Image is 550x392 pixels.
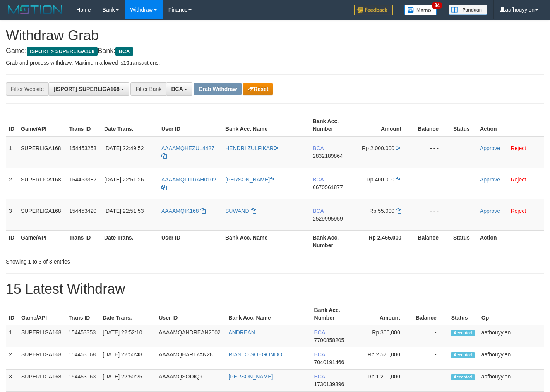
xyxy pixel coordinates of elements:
[480,145,500,151] a: Approve
[511,208,526,214] a: Reject
[104,176,144,183] span: [DATE] 22:51:26
[6,28,544,43] h1: Withdraw Grab
[228,351,282,358] a: RIANTO SOEGONDO
[6,136,18,168] td: 1
[413,168,450,199] td: - - -
[6,347,18,370] td: 2
[18,347,65,370] td: SUPERLIGA168
[6,47,544,55] h4: Game: Bank:
[161,176,216,183] span: AAAAMQFITRAH0102
[171,86,183,92] span: BCA
[450,114,477,136] th: Status
[161,176,216,190] a: AAAAMQFITRAH0102
[228,329,255,336] a: ANDREAN
[413,199,450,230] td: - - -
[6,325,18,347] td: 1
[18,230,66,252] th: Game/API
[357,230,413,252] th: Rp 2.455.000
[99,370,156,392] td: [DATE] 22:50:25
[6,59,544,67] p: Grab and process withdraw. Maximum allowed is transactions.
[48,82,129,96] button: [ISPORT] SUPERLIGA168
[161,208,206,214] a: AAAAMQIK168
[228,373,273,380] a: [PERSON_NAME]
[99,325,156,347] td: [DATE] 22:52:10
[66,114,101,136] th: Trans ID
[314,373,325,380] span: BCA
[101,230,158,252] th: Date Trans.
[130,82,166,96] div: Filter Bank
[104,145,144,151] span: [DATE] 22:49:52
[432,2,442,9] span: 34
[357,114,413,136] th: Amount
[18,370,65,392] td: SUPERLIGA168
[314,359,344,365] span: Copy 7040191466 to clipboard
[69,208,96,214] span: 154453420
[314,329,325,336] span: BCA
[314,337,344,343] span: Copy 7700858205 to clipboard
[396,145,401,151] a: Copy 2000000 to clipboard
[310,114,357,136] th: Bank Acc. Number
[480,176,500,183] a: Approve
[18,199,66,230] td: SUPERLIGA168
[477,230,544,252] th: Action
[449,5,487,15] img: panduan.png
[27,47,98,56] span: ISPORT > SUPERLIGA168
[451,330,475,336] span: Accepted
[156,347,225,370] td: AAAAMQHARLYAN28
[222,230,310,252] th: Bank Acc. Name
[362,145,394,151] span: Rp 2.000.000
[104,208,144,214] span: [DATE] 22:51:53
[413,114,450,136] th: Balance
[6,303,18,325] th: ID
[166,82,192,96] button: BCA
[222,114,310,136] th: Bank Acc. Name
[511,145,526,151] a: Reject
[450,230,477,252] th: Status
[412,347,448,370] td: -
[65,325,99,347] td: 154453353
[480,208,500,214] a: Approve
[357,303,412,325] th: Amount
[99,303,156,325] th: Date Trans.
[69,145,96,151] span: 154453253
[6,230,18,252] th: ID
[412,303,448,325] th: Balance
[314,351,325,358] span: BCA
[413,230,450,252] th: Balance
[313,145,324,151] span: BCA
[396,208,401,214] a: Copy 55000 to clipboard
[6,370,18,392] td: 3
[18,325,65,347] td: SUPERLIGA168
[313,208,324,214] span: BCA
[478,370,544,392] td: aafhouyyien
[6,281,544,297] h1: 15 Latest Withdraw
[412,370,448,392] td: -
[478,347,544,370] td: aafhouyyien
[156,370,225,392] td: AAAAMQSODIQ9
[65,303,99,325] th: Trans ID
[478,303,544,325] th: Op
[243,83,273,95] button: Reset
[313,153,343,159] span: Copy 2832189864 to clipboard
[314,381,344,387] span: Copy 1730139396 to clipboard
[6,168,18,199] td: 2
[101,114,158,136] th: Date Trans.
[448,303,478,325] th: Status
[225,208,256,214] a: SUWANDI
[396,176,401,183] a: Copy 400000 to clipboard
[161,145,214,151] span: AAAAMQHEZUL4427
[451,352,475,358] span: Accepted
[354,5,393,15] img: Feedback.jpg
[99,347,156,370] td: [DATE] 22:50:48
[451,374,475,380] span: Accepted
[412,325,448,347] td: -
[66,230,101,252] th: Trans ID
[511,176,526,183] a: Reject
[357,325,412,347] td: Rp 300,000
[404,5,437,15] img: Button%20Memo.svg
[18,114,66,136] th: Game/API
[65,347,99,370] td: 154453068
[313,216,343,222] span: Copy 2529995959 to clipboard
[156,325,225,347] td: AAAAMQANDREAN2002
[123,60,129,66] strong: 10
